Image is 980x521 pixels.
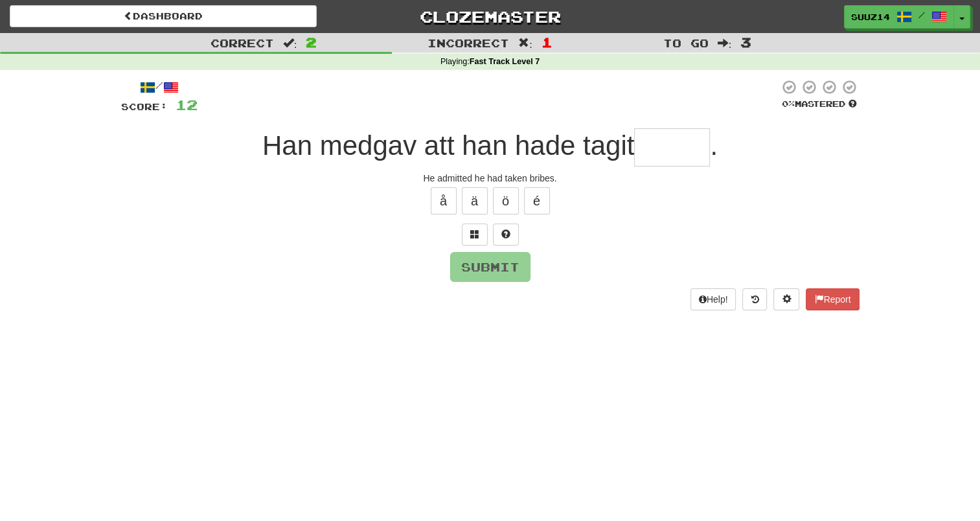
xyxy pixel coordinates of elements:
button: Report [806,288,859,310]
button: Round history (alt+y) [742,288,767,310]
div: Mastered [779,98,860,110]
span: To go [663,36,709,49]
strong: Fast Track Level 7 [470,57,540,66]
span: Han medgav att han hade tagit [262,130,634,161]
a: Dashboard [10,5,317,27]
span: 12 [176,97,198,113]
button: Help! [690,288,736,310]
button: Single letter hint - you only get 1 per sentence and score half the points! alt+h [493,224,519,246]
span: Incorrect [427,36,509,49]
span: : [283,38,297,49]
span: 3 [740,34,751,50]
button: Switch sentence to multiple choice alt+p [462,224,488,246]
a: Suuz14 / [844,5,954,29]
span: . [710,130,718,161]
a: Clozemaster [336,5,643,28]
button: Submit [450,252,530,282]
span: 0 % [782,98,795,109]
span: : [718,38,732,49]
span: Suuz14 [851,11,890,23]
span: 1 [541,34,553,50]
span: 2 [306,34,317,50]
span: Correct [211,36,274,49]
span: Score: [121,101,168,112]
span: / [918,10,925,19]
div: / [121,79,198,95]
button: é [524,187,550,214]
button: ö [493,187,519,214]
span: : [518,38,532,49]
div: He admitted he had taken bribes. [121,172,860,185]
button: å [431,187,457,214]
button: ä [462,187,488,214]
